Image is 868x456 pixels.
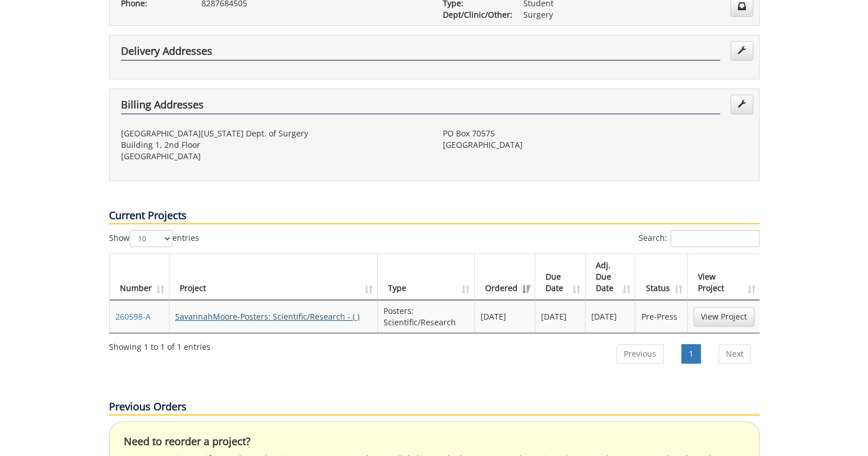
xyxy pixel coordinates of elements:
a: 260598-A [115,311,151,322]
h4: Need to reorder a project? [124,436,745,447]
p: Building 1, 2nd Floor [121,139,426,151]
td: Posters: Scientific/Research [378,300,475,333]
p: [GEOGRAPHIC_DATA][US_STATE] Dept. of Surgery [121,128,426,139]
input: Search: [671,230,760,247]
th: Number: activate to sort column ascending [110,254,169,300]
p: Surgery [523,9,748,21]
select: Showentries [130,230,172,247]
td: [DATE] [475,300,535,333]
p: Dept/Clinic/Other: [443,9,506,21]
a: Previous [616,344,664,364]
p: Previous Orders [109,399,760,415]
a: Next [718,344,751,364]
a: 1 [681,344,701,364]
div: Showing 1 to 1 of 1 entries [109,337,211,353]
h4: Billing Addresses [121,99,720,114]
th: Adj. Due Date: activate to sort column ascending [586,254,636,300]
td: Pre-Press [635,300,687,333]
th: Status: activate to sort column ascending [635,254,687,300]
a: Edit Addresses [730,95,753,114]
th: View Project: activate to sort column ascending [688,254,760,300]
p: Current Projects [109,208,760,224]
h4: Delivery Addresses [121,46,720,60]
th: Type: activate to sort column ascending [378,254,475,300]
td: [DATE] [535,300,586,333]
th: Ordered: activate to sort column ascending [475,254,535,300]
td: [DATE] [586,300,636,333]
a: SavannahMoore-Posters: Scientific/Research - ( ) [175,311,360,322]
p: [GEOGRAPHIC_DATA] [443,139,748,151]
label: Show entries [109,230,199,247]
p: [GEOGRAPHIC_DATA] [121,151,426,162]
a: Edit Addresses [730,41,753,60]
a: View Project [693,307,754,326]
p: PO Box 70575 [443,128,748,139]
th: Due Date: activate to sort column ascending [535,254,586,300]
label: Search: [639,230,760,247]
th: Project: activate to sort column ascending [169,254,378,300]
